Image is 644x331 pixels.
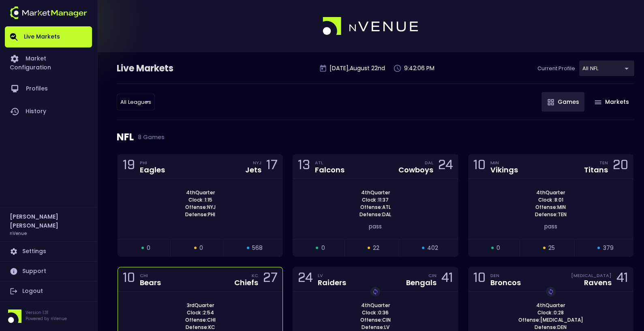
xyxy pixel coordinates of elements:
[372,288,379,295] img: replayImg
[369,222,382,230] span: pass
[140,272,161,279] div: CHI
[5,26,92,47] a: Live Markets
[5,47,92,77] a: Market Configuration
[603,244,613,252] span: 379
[534,302,567,309] span: 4th Quarter
[5,77,92,100] a: Profiles
[490,166,518,174] div: Vikings
[183,324,218,331] span: Defense: KC
[263,272,278,287] div: 27
[533,211,569,218] span: Defense: TEN
[252,244,263,252] span: 568
[571,272,612,279] div: [MEDICAL_DATA]
[199,244,203,252] span: 0
[398,166,433,174] div: Cowboys
[438,159,453,174] div: 24
[183,204,218,211] span: Offense: NYJ
[490,279,521,286] div: Broncos
[359,324,392,331] span: Defense: LV
[117,62,216,75] div: Live Markets
[318,272,346,279] div: LV
[183,316,218,324] span: Offense: CHI
[5,282,92,301] a: Logout
[266,159,278,174] div: 17
[579,60,634,76] div: All NFL
[406,279,436,286] div: Bengals
[315,159,344,166] div: ATL
[315,166,344,174] div: Falcons
[584,279,612,286] div: Ravens
[140,279,161,286] div: Bears
[613,159,628,174] div: 20
[404,64,434,73] p: 9:42:06 PM
[123,159,135,174] div: 19
[5,262,92,281] a: Support
[616,272,628,287] div: 41
[5,242,92,261] a: Settings
[252,272,258,279] div: KC
[10,212,87,230] h2: [PERSON_NAME] [PERSON_NAME]
[359,189,392,196] span: 4th Quarter
[184,189,217,196] span: 4th Quarter
[490,159,518,166] div: MIN
[358,204,393,211] span: Offense: ATL
[117,120,634,154] div: NFL
[359,309,391,316] span: Clock : 0:36
[253,159,261,166] div: NYJ
[183,211,218,218] span: Defense: PHI
[184,309,216,316] span: Clock : 2:54
[117,94,155,110] div: All NFL
[533,204,568,211] span: Offense: MIN
[516,316,586,324] span: Offense: [MEDICAL_DATA]
[298,159,310,174] div: 13
[490,272,521,279] div: DEN
[373,244,379,252] span: 22
[26,310,67,316] p: Version 1.31
[184,302,216,309] span: 3rd Quarter
[26,316,67,322] p: Powered by nVenue
[10,230,27,236] h3: nVenue
[595,100,601,104] img: gameIcon
[428,272,436,279] div: CIN
[535,309,566,316] span: Clock : 0:28
[134,134,165,140] span: 8 Games
[359,302,392,309] span: 4th Quarter
[473,272,486,287] div: 10
[427,244,438,252] span: 402
[329,64,385,73] p: [DATE] , August 22 nd
[548,99,554,105] img: gameIcon
[358,316,393,324] span: Offense: CIN
[10,6,87,19] img: logo
[298,272,313,287] div: 24
[359,196,391,204] span: Clock : 11:37
[541,92,584,112] button: Games
[441,272,453,287] div: 41
[234,279,258,286] div: Chiefs
[537,64,575,73] p: Current Profile
[599,159,608,166] div: TEN
[584,166,608,174] div: Titans
[357,211,394,218] span: Defense: DAL
[147,244,150,252] span: 0
[186,196,215,204] span: Clock : 1:15
[5,310,92,323] div: Version 1.31Powered by nVenue
[588,92,634,112] button: Markets
[318,279,346,286] div: Raiders
[425,159,433,166] div: DAL
[140,159,165,166] div: PHI
[323,17,419,36] img: logo
[536,196,566,204] span: Clock : 8:01
[548,288,554,295] img: replayImg
[5,100,92,123] a: History
[321,244,325,252] span: 0
[140,166,165,174] div: Eagles
[548,244,555,252] span: 25
[496,244,500,252] span: 0
[245,166,261,174] div: Jets
[534,189,567,196] span: 4th Quarter
[544,222,557,230] span: pass
[123,272,135,287] div: 10
[532,324,569,331] span: Defense: DEN
[473,159,486,174] div: 10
